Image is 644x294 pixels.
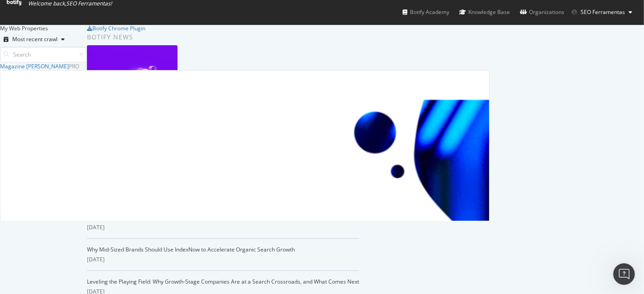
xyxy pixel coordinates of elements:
img: What Happens When ChatGPT Is Your Holiday Shopper? [87,45,178,117]
div: Botify Chrome Plugin [92,24,145,32]
div: Organizations [520,8,564,17]
a: Botify Chrome Plugin [87,24,145,32]
div: Knowledge Base [459,8,510,17]
iframe: Intercom live chat [613,263,635,285]
div: [DATE] [87,223,359,232]
a: Leveling the Playing Field: Why Growth-Stage Companies Are at a Search Crossroads, and What Comes... [87,278,359,285]
div: Pro [69,62,79,70]
div: Most recent crawl [12,37,58,42]
div: Botify news [87,32,359,42]
button: SEO Ferramentas [564,5,639,19]
div: Botify Academy [403,8,449,17]
span: SEO Ferramentas [581,8,625,16]
a: AI Is Your New Customer: How to Win the Visibility Battle in a ChatGPT World [87,213,279,221]
div: [DATE] [87,256,359,264]
a: Why Mid-Sized Brands Should Use IndexNow to Accelerate Organic Search Growth [87,246,295,253]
